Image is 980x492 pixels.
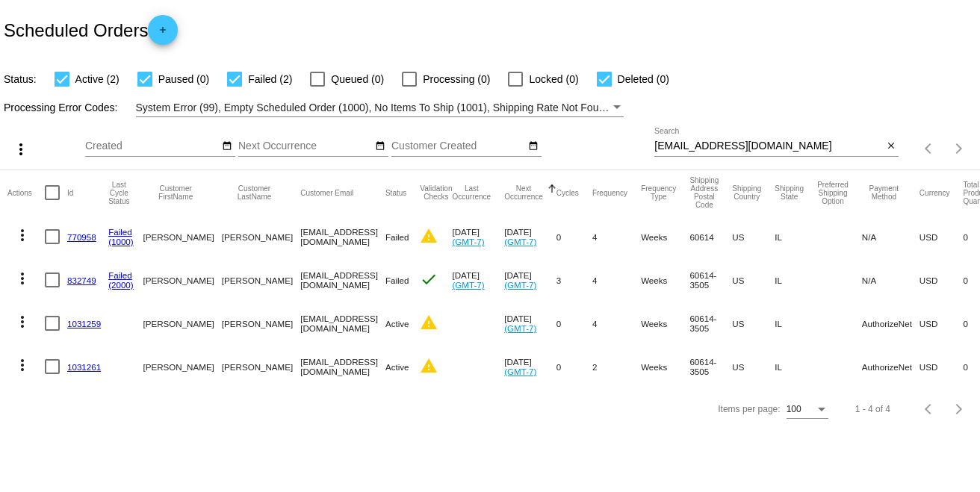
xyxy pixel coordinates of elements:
mat-icon: warning [420,314,438,331]
mat-header-cell: Validation Checks [420,170,452,215]
mat-icon: warning [420,357,438,375]
mat-cell: [DATE] [504,258,556,302]
input: Created [85,140,220,152]
mat-cell: 0 [556,215,592,258]
a: (GMT-7) [504,323,536,333]
span: Failed [385,275,409,285]
mat-cell: USD [919,302,964,345]
mat-select: Filter by Processing Error Codes [136,99,624,117]
mat-cell: [PERSON_NAME] [222,258,300,302]
mat-icon: add [154,25,172,43]
mat-select: Items per page: [787,405,828,415]
button: Change sorting for CurrencyIso [919,188,950,197]
mat-cell: [DATE] [504,215,556,258]
mat-cell: USD [919,215,964,258]
mat-cell: [EMAIL_ADDRESS][DOMAIN_NAME] [300,302,385,345]
a: (GMT-7) [452,280,484,290]
button: Previous page [914,394,944,424]
a: (GMT-7) [452,237,484,246]
mat-cell: N/A [862,258,919,302]
span: Processing Error Codes: [4,102,118,113]
mat-cell: [PERSON_NAME] [143,258,221,302]
h2: Scheduled Orders [4,15,178,45]
mat-cell: [DATE] [452,215,504,258]
button: Change sorting for Cycles [556,188,579,197]
mat-cell: IL [775,302,817,345]
button: Next page [944,394,974,424]
a: (GMT-7) [504,367,536,376]
mat-cell: Weeks [641,258,689,302]
mat-icon: date_range [222,140,232,152]
button: Change sorting for PaymentMethod.Type [862,184,906,201]
button: Next page [944,134,974,164]
a: (GMT-7) [504,280,536,290]
mat-cell: Weeks [641,345,689,388]
mat-cell: Weeks [641,215,689,258]
button: Change sorting for CustomerEmail [300,188,353,197]
mat-cell: [PERSON_NAME] [143,215,221,258]
mat-cell: 60614-3505 [689,302,732,345]
mat-cell: 2 [592,345,641,388]
mat-cell: 60614-3505 [689,345,732,388]
span: Paused (0) [158,70,209,88]
mat-cell: 3 [556,258,592,302]
mat-cell: US [732,258,775,302]
mat-cell: 60614 [689,215,732,258]
mat-cell: US [732,345,775,388]
mat-cell: AuthorizeNet [862,302,919,345]
mat-cell: Weeks [641,302,689,345]
button: Change sorting for CustomerLastName [222,184,287,201]
a: (GMT-7) [504,237,536,246]
mat-cell: USD [919,345,964,388]
button: Change sorting for ShippingPostcode [689,176,719,209]
mat-icon: more_vert [13,226,31,244]
span: Processing (0) [423,70,490,88]
mat-icon: date_range [528,140,539,152]
mat-cell: IL [775,258,817,302]
input: Customer Created [391,140,526,152]
span: Failed (2) [248,70,292,88]
mat-cell: [DATE] [504,345,556,388]
mat-header-cell: Actions [7,170,45,215]
span: Active (2) [75,70,120,88]
mat-cell: 0 [556,345,592,388]
input: Next Occurrence [238,140,373,152]
span: Deleted (0) [618,70,669,88]
a: (2000) [108,280,134,290]
a: 1031261 [67,362,101,372]
button: Change sorting for NextOccurrenceUtc [504,184,543,201]
span: 100 [787,404,801,414]
mat-icon: more_vert [13,270,31,287]
button: Change sorting for PreferredShippingOption [817,181,849,205]
mat-cell: 0 [556,302,592,345]
mat-cell: [PERSON_NAME] [222,215,300,258]
mat-cell: USD [919,258,964,302]
button: Previous page [914,134,944,164]
mat-cell: AuthorizeNet [862,345,919,388]
mat-cell: N/A [862,215,919,258]
button: Change sorting for Id [67,188,73,197]
mat-cell: [EMAIL_ADDRESS][DOMAIN_NAME] [300,258,385,302]
mat-cell: [PERSON_NAME] [143,302,221,345]
mat-cell: [DATE] [452,258,504,302]
mat-cell: 4 [592,258,641,302]
button: Clear [883,139,899,155]
span: Active [385,362,409,372]
button: Change sorting for LastProcessingCycleId [108,181,129,205]
button: Change sorting for ShippingState [775,184,804,201]
mat-icon: close [886,140,896,152]
span: Active [385,319,409,328]
mat-cell: [PERSON_NAME] [222,345,300,388]
mat-icon: more_vert [13,356,31,374]
a: 770958 [67,232,96,242]
mat-icon: more_vert [13,313,31,331]
a: Failed [108,227,132,237]
button: Change sorting for Frequency [592,188,627,197]
mat-icon: warning [420,227,438,245]
span: Failed [385,232,409,242]
mat-cell: IL [775,215,817,258]
button: Change sorting for Status [385,188,406,197]
mat-icon: check [420,270,438,288]
div: 1 - 4 of 4 [855,404,890,414]
button: Change sorting for ShippingCountry [732,184,761,201]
